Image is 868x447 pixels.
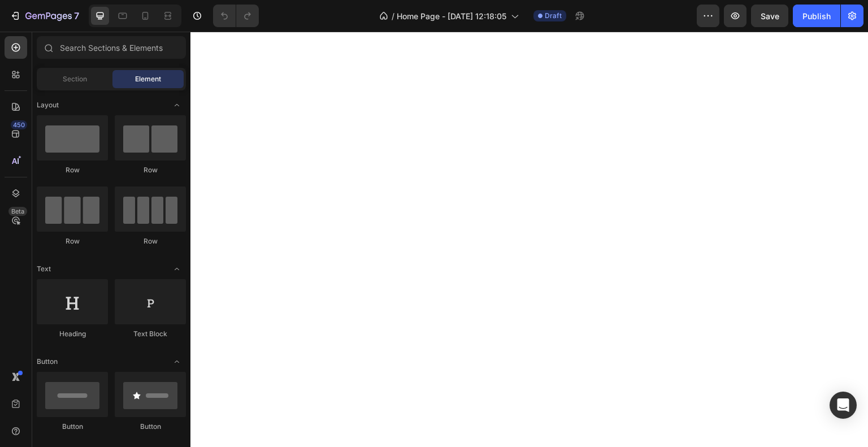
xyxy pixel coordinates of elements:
[37,422,108,432] div: Button
[830,392,857,419] div: Open Intercom Messenger
[37,165,108,175] div: Row
[397,10,506,22] span: Home Page - [DATE] 12:18:05
[115,236,186,246] div: Row
[8,207,27,216] div: Beta
[168,260,186,278] span: Toggle open
[115,422,186,432] div: Button
[213,5,259,27] div: Undo/Redo
[37,236,108,246] div: Row
[545,11,562,21] span: Draft
[37,329,108,339] div: Heading
[392,10,394,22] span: /
[761,11,779,21] span: Save
[11,120,27,129] div: 450
[74,9,79,23] p: 7
[802,10,831,22] div: Publish
[168,353,186,371] span: Toggle open
[37,264,51,274] span: Text
[190,32,868,447] iframe: Design area
[115,329,186,339] div: Text Block
[63,74,87,84] span: Section
[5,5,84,27] button: 7
[135,74,161,84] span: Element
[751,5,788,27] button: Save
[37,36,186,59] input: Search Sections & Elements
[168,96,186,114] span: Toggle open
[37,357,58,367] span: Button
[115,165,186,175] div: Row
[37,100,59,110] span: Layout
[793,5,840,27] button: Publish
